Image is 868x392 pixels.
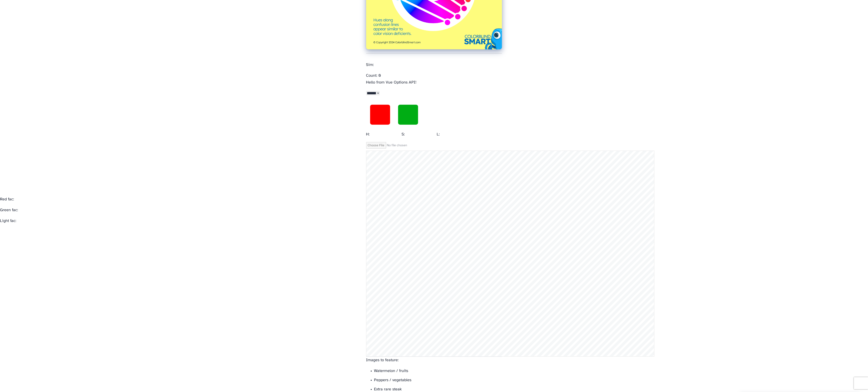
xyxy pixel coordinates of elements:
[366,72,381,79] button: Count: 0
[374,377,502,384] li: Peppers / vegetables
[366,62,502,68] p: Sim:
[366,79,502,86] p: Hello from Vue Options API!
[366,131,502,138] p: H: S: L:
[366,357,502,364] p: Images to feature:
[374,368,502,374] li: Watermelon / fruits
